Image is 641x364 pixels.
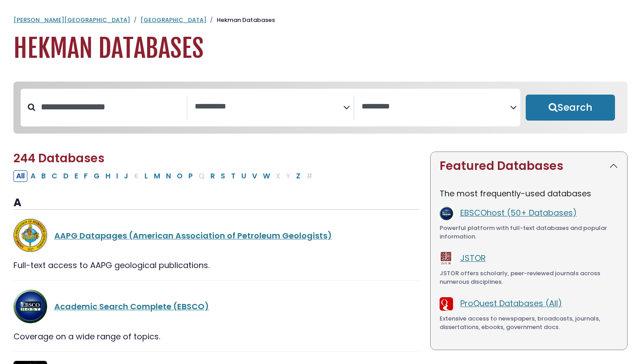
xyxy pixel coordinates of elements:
button: Filter Results C [49,170,60,182]
button: Filter Results D [61,170,71,182]
h3: A [13,196,419,210]
button: Filter Results T [228,170,238,182]
input: Search database by title or keyword [35,100,187,114]
button: Filter Results S [218,170,228,182]
li: Hekman Databases [206,16,275,25]
button: Filter Results E [72,170,81,182]
button: Filter Results N [163,170,174,182]
button: Filter Results W [260,170,273,182]
a: AAPG Datapages (American Association of Petroleum Geologists) [54,230,332,241]
button: Filter Results M [151,170,163,182]
a: [GEOGRAPHIC_DATA] [140,16,206,24]
a: Academic Search Complete (EBSCO) [54,301,209,312]
button: Filter Results F [81,170,91,182]
a: EBSCOhost (50+ Databases) [460,207,577,218]
div: Coverage on a wide range of topics. [13,330,419,342]
p: The most frequently-used databases [440,187,618,199]
textarea: Search [362,102,510,112]
button: Filter Results J [121,170,131,182]
button: Filter Results O [174,170,185,182]
button: All [13,170,27,182]
span: 244 Databases [13,150,105,166]
button: Submit for Search Results [526,95,615,121]
div: Powerful platform with full-text databases and popular information. [440,224,618,241]
button: Filter Results B [39,170,48,182]
div: JSTOR offers scholarly, peer-reviewed journals across numerous disciplines. [440,269,618,286]
div: Alpha-list to filter by first letter of database name [13,170,316,181]
button: Filter Results G [91,170,102,182]
a: ProQuest Databases (All) [460,298,562,309]
button: Filter Results Z [293,170,303,182]
button: Filter Results I [113,170,121,182]
button: Featured Databases [431,152,627,180]
div: Extensive access to newspapers, broadcasts, journals, dissertations, ebooks, government docs. [440,314,618,332]
button: Filter Results L [142,170,151,182]
textarea: Search [195,102,343,112]
button: Filter Results P [186,170,196,182]
button: Filter Results A [28,170,38,182]
button: Filter Results R [208,170,218,182]
button: Filter Results V [249,170,260,182]
div: Full-text access to AAPG geological publications. [13,259,419,271]
h1: Hekman Databases [13,34,628,64]
nav: breadcrumb [13,16,628,25]
button: Filter Results U [239,170,249,182]
a: JSTOR [460,252,486,264]
a: [PERSON_NAME][GEOGRAPHIC_DATA] [13,16,130,24]
nav: Search filters [13,82,628,134]
button: Filter Results H [103,170,113,182]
